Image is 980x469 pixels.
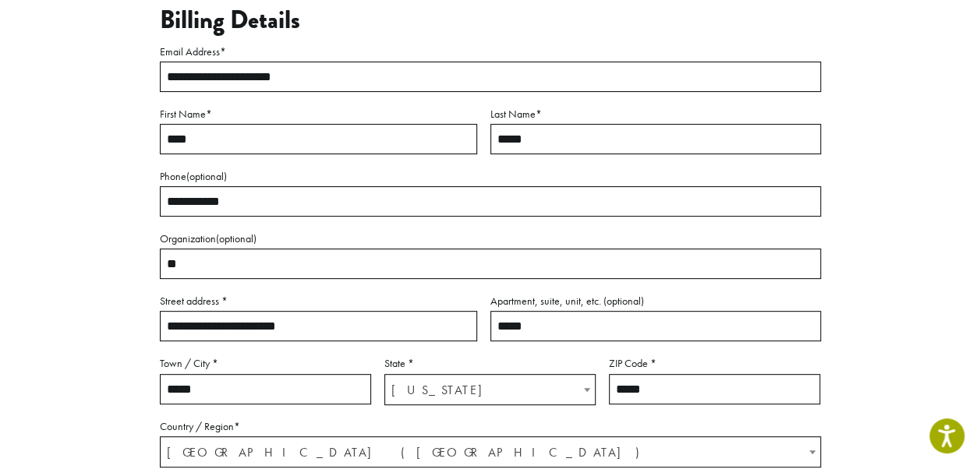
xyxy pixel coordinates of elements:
label: Email Address [160,42,821,62]
span: (optional) [186,169,227,183]
span: United States (US) [161,437,820,467]
span: (optional) [603,294,644,308]
span: (optional) [216,231,256,245]
span: State [384,374,596,405]
label: State [384,354,596,373]
span: Florida [385,375,595,405]
label: First Name [160,104,477,124]
label: ZIP Code [609,354,820,373]
label: Last Name [490,104,821,124]
label: Town / City [160,354,371,373]
h3: Billing Details [160,5,821,35]
span: Country / Region [160,436,821,467]
label: Apartment, suite, unit, etc. [490,291,821,311]
label: Organization [160,229,821,249]
label: Street address [160,291,477,311]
